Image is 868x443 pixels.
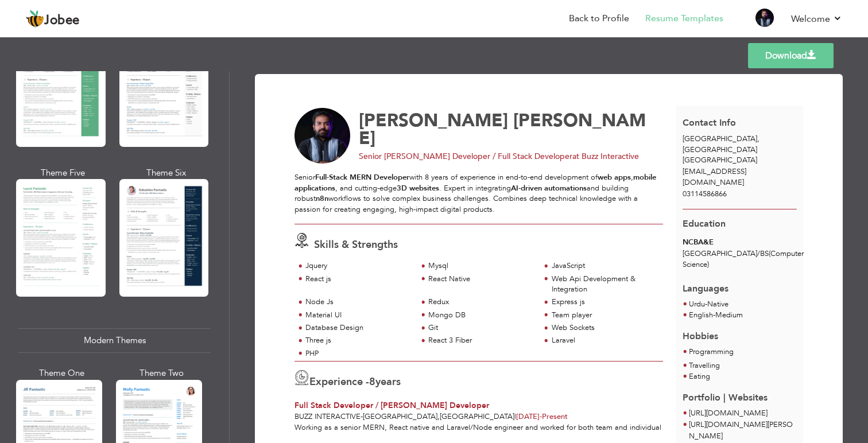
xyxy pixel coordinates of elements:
[315,172,409,182] strong: Full-Stack MERN Developer
[683,155,757,165] span: [GEOGRAPHIC_DATA]
[44,14,80,27] span: Jobee
[359,151,572,162] span: Senior [PERSON_NAME] Developer / Full Stack Developer
[689,347,734,357] span: Programming
[18,328,211,353] div: Modern Themes
[363,411,437,422] span: [GEOGRAPHIC_DATA]
[757,134,759,144] span: ,
[689,310,743,321] li: Medium
[683,166,746,188] span: [EMAIL_ADDRESS][DOMAIN_NAME]
[676,134,804,166] div: [GEOGRAPHIC_DATA]
[552,297,657,308] div: Express js
[305,310,410,321] div: Material UI
[294,172,656,193] strong: mobile applications
[305,335,410,346] div: Three js
[369,375,375,389] span: 8
[305,261,410,271] div: Jquery
[305,274,410,285] div: React js
[437,411,440,422] span: ,
[516,411,568,422] span: Present
[122,167,211,179] div: Theme Six
[683,116,736,129] span: Contact Info
[598,172,631,182] strong: web apps
[428,274,533,285] div: React Native
[294,172,663,215] div: Senior with 8 years of experience in end-to-end development of , , and cutting-edge . Expert in i...
[552,310,657,321] div: Team player
[516,411,542,422] span: [DATE]
[689,360,720,371] span: Travelling
[552,322,657,333] div: Web Sockets
[118,367,204,379] div: Theme Two
[316,193,328,204] strong: n8n
[314,238,398,252] span: Skills & Strengths
[683,391,768,404] span: Portfolio | Websites
[359,108,508,133] span: [PERSON_NAME]
[309,375,369,389] span: Experience -
[552,335,657,346] div: Laravel
[26,10,80,28] a: Jobee
[683,217,726,230] span: Education
[683,248,804,270] span: [GEOGRAPHIC_DATA] BS(Computer Science)
[359,108,646,150] span: [PERSON_NAME]
[294,411,361,422] span: Buzz Interactive
[305,297,410,308] div: Node Js
[748,43,834,68] a: Download
[683,189,727,199] span: 03114586866
[18,167,108,179] div: Theme Five
[428,335,533,346] div: React 3 Fiber
[428,322,533,333] div: Git
[689,299,705,309] span: Urdu
[705,299,707,309] span: -
[683,330,718,343] span: Hobbies
[305,322,410,333] div: Database Design
[428,261,533,271] div: Mysql
[689,419,793,441] a: [URL][DOMAIN_NAME][PERSON_NAME]
[645,12,723,25] a: Resume Templates
[713,310,715,320] span: -
[361,411,363,422] span: -
[683,237,797,248] div: NCBA&E
[569,12,629,25] a: Back to Profile
[440,411,514,422] span: [GEOGRAPHIC_DATA]
[428,310,533,321] div: Mongo DB
[757,248,760,259] span: /
[294,108,351,164] img: No image
[689,371,710,382] span: Eating
[294,400,489,411] span: Full Stack Developer / [PERSON_NAME] Developer
[689,408,768,418] a: [URL][DOMAIN_NAME]
[18,367,104,379] div: Theme One
[689,310,713,320] span: English
[552,261,657,271] div: JavaScript
[572,151,639,162] span: at Buzz Interactive
[288,422,670,433] div: Working as a senior MERN, React native and Laravel/Node engineer and worked for both team and ind...
[552,274,657,295] div: Web Api Development & Integration
[791,12,842,26] a: Welcome
[397,183,439,193] strong: 3D websites
[369,375,401,390] label: years
[428,297,533,308] div: Redux
[689,299,728,310] li: Native
[755,9,774,27] img: Profile Img
[511,183,587,193] strong: AI-driven automations
[305,348,410,359] div: PHP
[540,411,542,422] span: -
[683,134,757,144] span: [GEOGRAPHIC_DATA]
[26,10,44,28] img: jobee.io
[683,274,728,296] span: Languages
[514,411,516,422] span: |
